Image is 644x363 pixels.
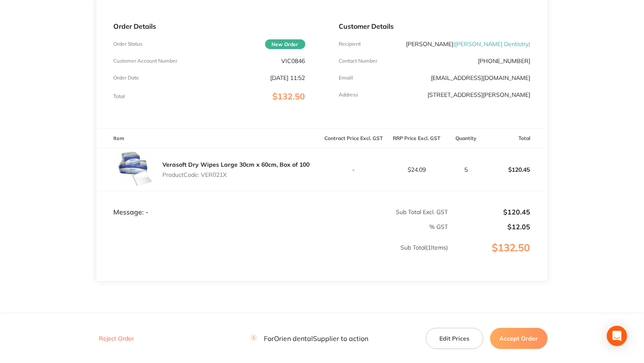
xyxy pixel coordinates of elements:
[273,91,305,102] span: $132.50
[449,208,531,216] p: $120.45
[449,242,547,271] p: $132.50
[271,74,305,81] p: [DATE] 11:52
[484,129,547,148] th: Total
[449,166,484,173] p: 5
[339,75,354,81] p: Emaill
[339,41,361,47] p: Recipient
[282,58,305,64] p: VIC0846
[478,58,531,64] p: [PHONE_NUMBER]
[448,129,484,148] th: Quantity
[454,40,531,48] span: ( [PERSON_NAME] Dentistry )
[485,159,547,180] p: $120.45
[113,41,143,47] p: Order Status
[339,22,531,30] p: Customer Details
[431,74,531,82] a: [EMAIL_ADDRESS][DOMAIN_NAME]
[113,93,125,99] p: Total
[449,223,531,231] p: $12.05
[385,129,448,148] th: RRP Price Excl. GST
[113,22,305,30] p: Order Details
[96,191,322,216] td: Message: -
[426,328,483,349] button: Edit Prices
[96,129,322,148] th: Item
[250,335,368,343] p: For Orien dental Supplier to action
[97,244,448,268] p: Sub Total ( 1 Items)
[339,92,359,98] p: Address
[162,171,310,178] p: Product Code: VER021X
[339,58,378,64] p: Contact Number
[265,39,305,49] span: New Order
[406,41,531,47] p: [PERSON_NAME]
[162,161,310,168] a: Verasoft Dry Wipes Large 30cm x 60cm, Box of 100
[322,129,385,148] th: Contract Price Excl. GST
[490,328,548,349] button: Accept Order
[428,91,531,98] p: [STREET_ADDRESS][PERSON_NAME]
[113,148,156,191] img: aXhkdXJkcA
[607,326,627,346] div: Open Intercom Messenger
[96,335,136,343] button: Reject Order
[323,209,448,215] p: Sub Total Excl. GST
[113,58,177,64] p: Customer Account Number
[323,166,385,173] p: -
[97,223,448,230] p: % GST
[386,166,448,173] p: $24.09
[113,75,139,81] p: Order Date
